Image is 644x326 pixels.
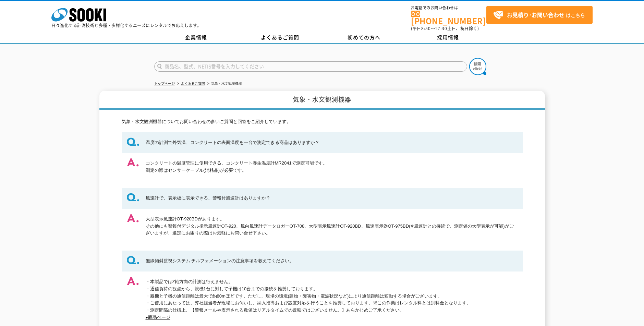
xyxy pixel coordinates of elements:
a: 企業情報 [154,33,238,43]
p: 気象・水文観測機器についてお問い合わせの多いご質問と回答をご紹介しています。 [122,118,523,125]
a: トップページ [154,82,175,85]
span: 17:30 [435,25,447,32]
dt: 無線傾斜監視システム チルフォメーションの注意事項を教えてください。 [122,251,523,271]
span: お電話でのお問い合わせは [411,6,486,10]
a: 初めての方へ [322,33,406,43]
a: お見積り･お問い合わせはこちら [486,6,593,24]
input: 商品名、型式、NETIS番号を入力してください [154,61,467,72]
dd: 大型表示風速計OT-920BDがあります。 その他にも警報付デジタル指示風速計OT-920、風向風速計データロガーOT-708、大型表示風速計OT-920BD、風速表示器OT-975BD(※風速... [122,209,523,244]
a: よくあるご質問 [238,33,322,43]
span: 8:50 [421,25,431,32]
p: 日々進化する計測技術と多種・多様化するニーズにレンタルでお応えします。 [51,23,202,27]
dt: 温度の計測で外気温、コンクリートの表面温度を一台で測定できる商品はありますか？ [122,132,523,153]
strong: お見積り･お問い合わせ [507,11,564,19]
img: btn_search.png [469,58,486,75]
a: 採用情報 [406,33,490,43]
dt: 風速計で、表示板に表示できる、警報付風速計はありますか？ [122,188,523,209]
span: 初めての方へ [348,34,380,41]
li: 気象・水文観測機器 [206,80,242,87]
h1: 気象・水文観測機器 [99,91,545,110]
span: (平日 ～ 土日、祝日除く) [411,25,479,32]
a: よくあるご質問 [181,82,205,85]
dd: コンクリートの温度管理に使用できる、コンクリート養生温度計MR2041で測定可能です。 測定の際はセンサーケーブル(消耗品)が必要です。 [122,153,523,181]
span: はこちら [493,10,585,20]
a: [PHONE_NUMBER] [411,11,486,25]
a: ▸商品ページ [146,315,170,320]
